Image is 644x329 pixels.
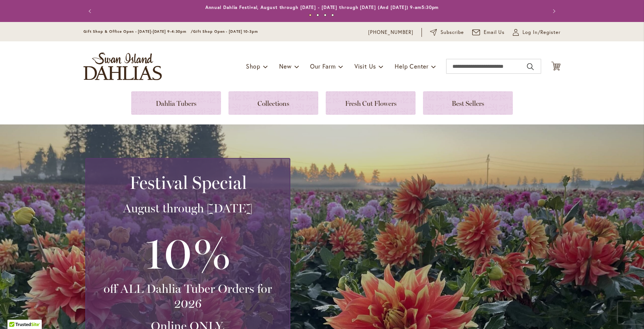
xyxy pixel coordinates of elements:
button: Previous [83,4,98,19]
h3: August through [DATE] [95,201,281,216]
a: Email Us [472,29,505,36]
span: Visit Us [354,62,376,70]
span: Subscribe [441,29,464,36]
span: Email Us [484,29,505,36]
button: 3 of 4 [324,14,326,16]
a: Subscribe [430,29,464,36]
button: 4 of 4 [331,14,334,16]
span: New [279,62,291,70]
span: Shop [246,62,261,70]
h3: off ALL Dahlia Tuber Orders for 2026 [95,281,281,311]
span: Our Farm [310,62,335,70]
a: Log In/Register [513,29,561,36]
button: 2 of 4 [316,14,319,16]
h3: 10% [95,223,281,281]
a: store logo [83,53,162,80]
span: Gift Shop & Office Open - [DATE]-[DATE] 9-4:30pm / [83,29,193,34]
button: Next [546,4,561,19]
span: Gift Shop Open - [DATE] 10-3pm [193,29,258,34]
span: Help Center [395,62,429,70]
a: [PHONE_NUMBER] [368,29,413,36]
h2: Festival Special [95,172,281,193]
span: Log In/Register [523,29,561,36]
button: 1 of 4 [309,14,312,16]
a: Annual Dahlia Festival, August through [DATE] - [DATE] through [DATE] (And [DATE]) 9-am5:30pm [205,4,439,10]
